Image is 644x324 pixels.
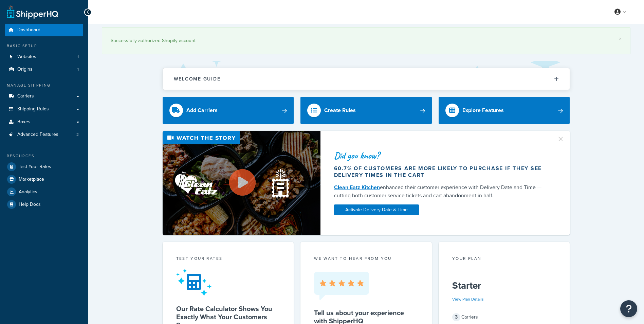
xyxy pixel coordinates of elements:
a: Websites1 [5,51,83,63]
a: Explore Features [439,97,570,124]
span: Marketplace [19,177,44,182]
a: View Plan Details [452,296,484,302]
span: Test Your Rates [19,164,51,170]
div: Basic Setup [5,43,83,49]
div: Resources [5,153,83,159]
a: Origins1 [5,63,83,76]
a: Help Docs [5,198,83,211]
button: Welcome Guide [163,68,570,90]
a: Clean Eatz Kitchen [334,183,380,191]
span: Advanced Features [17,132,58,138]
h5: Starter [452,280,556,291]
a: Analytics [5,186,83,198]
span: Origins [17,67,33,72]
div: Carriers [452,312,556,322]
a: Test Your Rates [5,161,83,173]
a: Dashboard [5,24,83,36]
a: Carriers [5,90,83,103]
div: 60.7% of customers are more likely to purchase if they see delivery times in the cart [334,165,549,179]
p: we want to hear from you [314,255,418,262]
img: Video thumbnail [163,131,320,235]
span: Websites [17,54,36,60]
li: Origins [5,63,83,76]
div: Your Plan [452,255,556,263]
a: Create Rules [300,97,432,124]
span: 1 [77,54,79,60]
span: Analytics [19,189,37,195]
a: Activate Delivery Date & Time [334,204,419,215]
span: 1 [77,67,79,72]
div: enhanced their customer experience with Delivery Date and Time — cutting both customer service ti... [334,183,549,200]
span: Shipping Rules [17,106,49,112]
a: × [619,36,622,41]
div: Manage Shipping [5,83,83,88]
div: Did you know? [334,151,549,160]
span: 2 [76,132,79,138]
div: Add Carriers [186,106,218,115]
span: Carriers [17,93,34,99]
div: Create Rules [324,106,356,115]
li: Advanced Features [5,128,83,141]
button: Open Resource Center [620,300,637,317]
li: Websites [5,51,83,63]
a: Advanced Features2 [5,128,83,141]
a: Shipping Rules [5,103,83,115]
div: Test your rates [176,255,280,263]
a: Add Carriers [163,97,294,124]
div: Successfully authorized Shopify account [111,36,622,46]
span: Dashboard [17,27,40,33]
span: 3 [452,313,460,321]
span: Help Docs [19,202,41,208]
div: Explore Features [462,106,504,115]
a: Boxes [5,116,83,128]
span: Boxes [17,119,31,125]
h2: Welcome Guide [174,76,221,82]
a: Marketplace [5,173,83,185]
